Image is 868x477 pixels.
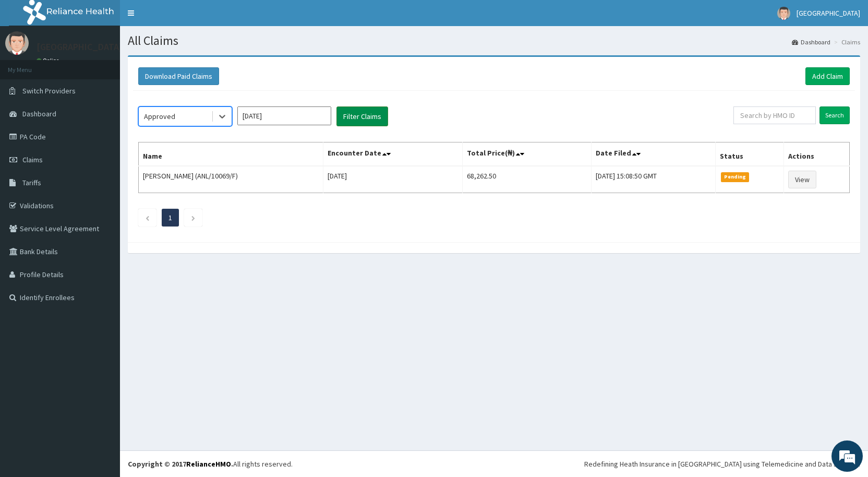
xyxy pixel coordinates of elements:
[777,7,790,20] img: User Image
[144,111,175,122] div: Approved
[323,166,462,193] td: [DATE]
[128,459,233,469] strong: Copyright © 2017 .
[168,213,172,222] a: Page 1 is your current page
[138,67,219,85] button: Download Paid Claims
[805,67,850,85] a: Add Claim
[591,166,715,193] td: [DATE] 15:08:50 GMT
[733,106,816,124] input: Search by HMO ID
[37,42,123,52] p: [GEOGRAPHIC_DATA]
[186,459,231,469] a: RelianceHMO
[715,142,783,166] th: Status
[145,213,150,222] a: Previous page
[237,106,331,125] input: Select Month and Year
[37,57,62,64] a: Online
[462,142,591,166] th: Total Price(₦)
[191,213,196,222] a: Next page
[819,106,850,124] input: Search
[788,171,816,188] a: View
[22,86,76,96] span: Switch Providers
[591,142,715,166] th: Date Filed
[336,106,388,126] button: Filter Claims
[22,155,43,164] span: Claims
[128,34,860,47] h1: All Claims
[721,172,750,182] span: Pending
[323,142,462,166] th: Encounter Date
[5,31,29,55] img: User Image
[139,166,323,193] td: [PERSON_NAME] (ANL/10069/F)
[22,109,56,118] span: Dashboard
[584,459,860,469] div: Redefining Heath Insurance in [GEOGRAPHIC_DATA] using Telemedicine and Data Science!
[139,142,323,166] th: Name
[783,142,849,166] th: Actions
[22,178,41,187] span: Tariffs
[797,8,860,18] span: [GEOGRAPHIC_DATA]
[831,38,860,46] li: Claims
[792,38,830,46] a: Dashboard
[462,166,591,193] td: 68,262.50
[120,450,868,477] footer: All rights reserved.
